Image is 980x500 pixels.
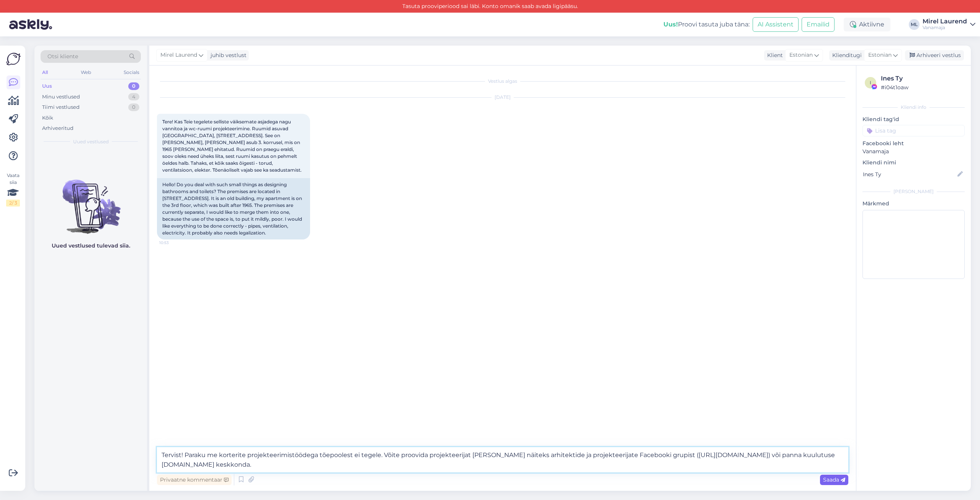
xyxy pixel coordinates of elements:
div: Klienditugi [829,51,862,59]
button: Emailid [802,17,835,32]
div: Vanamaja [923,25,967,31]
div: Socials [122,67,141,77]
div: Web [79,67,93,77]
div: Kliendi info [862,104,965,111]
p: Facebooki leht [862,139,965,148]
img: Askly Logo [6,52,21,66]
button: AI Assistent [753,17,799,32]
span: Tere! Kas Teie tegelete selliste väiksemate asjadega nagu vannitoa ja wc-ruumi projekteerimine. R... [162,119,302,173]
div: Hello! Do you deal with such small things as designing bathrooms and toilets? The premises are lo... [157,178,310,239]
div: juhib vestlust [207,51,247,59]
div: Proovi tasuta juba täna: [663,20,750,29]
span: Estonian [868,51,892,59]
div: Minu vestlused [42,93,80,101]
div: ML [909,19,920,30]
div: 0 [128,82,139,90]
div: Vestlus algas [157,78,848,85]
span: Mirel Laurend [160,51,197,59]
input: Lisa tag [862,125,965,136]
div: [PERSON_NAME] [862,188,965,195]
p: Märkmed [862,200,965,208]
p: Kliendi tag'id [862,115,965,123]
div: [DATE] [157,94,848,101]
div: Privaatne kommentaar [157,475,232,485]
div: Aktiivne [844,18,890,31]
div: 2 / 3 [6,200,20,207]
div: All [41,67,49,77]
textarea: Tervist! Paraku me korterite projekteerimistöödega tõepoolest ei tegele. Võite proovida projektee... [157,447,848,472]
div: Uus [42,82,52,90]
span: Estonian [789,51,813,59]
img: No chats [34,166,147,235]
span: i [870,80,871,85]
div: 0 [128,103,139,111]
div: Tiimi vestlused [42,103,80,111]
div: # i04t1oaw [881,83,962,92]
span: Uued vestlused [73,138,109,145]
div: Mirel Laurend [923,18,967,25]
div: Kõik [42,114,53,122]
div: 4 [128,93,139,101]
span: Otsi kliente [47,52,78,61]
p: Vanamaja [862,148,965,156]
span: 10:53 [159,240,188,246]
div: Klient [764,51,783,59]
p: Uued vestlused tulevad siia. [52,242,130,250]
p: Kliendi nimi [862,159,965,167]
input: Lisa nimi [863,170,956,179]
a: Mirel LaurendVanamaja [923,18,975,31]
div: Vaata siia [6,172,20,207]
span: Saada [823,476,845,483]
div: Arhiveeritud [42,125,73,132]
div: Ines Ty [881,74,962,83]
div: Arhiveeri vestlus [905,50,964,61]
b: Uus! [663,21,678,28]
